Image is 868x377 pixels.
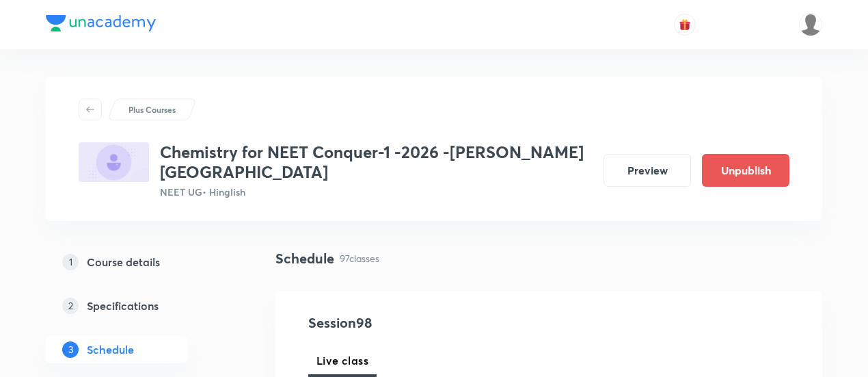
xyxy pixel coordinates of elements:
[87,341,134,358] h5: Schedule
[799,13,822,36] img: Mustafa kamal
[160,185,593,199] p: NEET UG • Hinglish
[603,154,691,187] button: Preview
[46,292,232,320] a: 2Specifications
[308,313,558,333] h4: Session 98
[46,15,156,31] img: Company Logo
[87,298,159,314] h5: Specifications
[679,18,691,31] img: avatar
[46,15,156,35] a: Company Logo
[62,254,79,270] p: 1
[702,154,789,187] button: Unpublish
[62,298,79,314] p: 2
[128,103,176,116] p: Plus Courses
[79,142,149,182] img: 389ED0E1-2DB4-4DBF-96A3-598F7366872B_plus.png
[275,248,334,269] h4: Schedule
[62,341,79,358] p: 3
[674,14,696,36] button: avatar
[46,248,232,276] a: 1Course details
[160,142,593,182] h3: Chemistry for NEET Conquer-1 -2026 -[PERSON_NAME][GEOGRAPHIC_DATA]
[340,251,379,265] p: 97 classes
[87,254,160,270] h5: Course details
[316,352,368,369] span: Live class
